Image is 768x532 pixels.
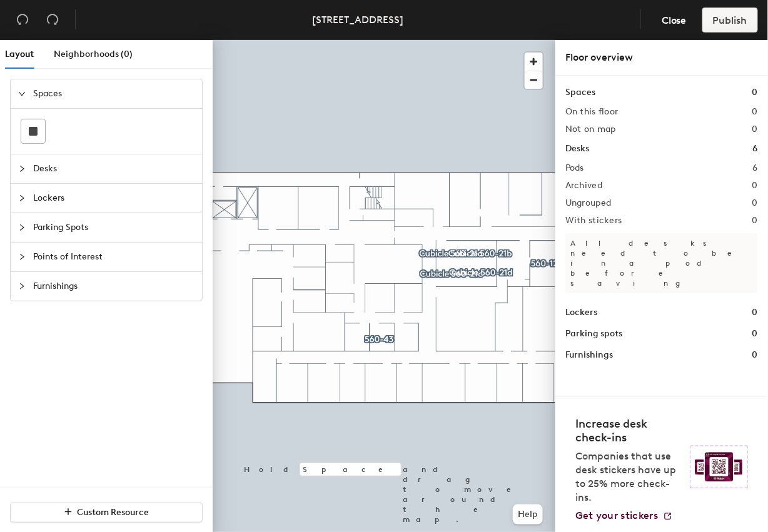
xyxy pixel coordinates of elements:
h2: 0 [752,216,758,226]
h1: Lockers [565,306,597,319]
p: Companies that use desk stickers have up to 25% more check-ins. [575,449,683,504]
span: collapsed [18,253,26,261]
h1: 0 [752,327,758,341]
h1: Parking spots [565,327,622,341]
h2: On this floor [565,107,619,117]
img: Sticker logo [690,446,748,488]
span: Neighborhoods (0) [54,49,133,59]
h4: Increase desk check-ins [575,417,683,444]
span: Close [662,14,687,26]
div: [STREET_ADDRESS] [313,12,404,28]
span: collapsed [18,165,26,173]
h1: Furnishings [565,348,613,362]
button: Close [651,8,697,33]
button: Custom Resource [10,503,203,523]
h2: Not on map [565,124,616,134]
span: Layout [5,49,34,59]
h2: 0 [752,107,758,117]
h1: 6 [753,142,758,156]
h1: 0 [752,348,758,362]
span: Points of Interest [33,243,195,271]
h2: Pods [565,163,584,173]
button: Undo (⌘ + Z) [10,8,35,33]
span: Spaces [33,79,195,108]
span: Desks [33,154,195,183]
h2: Archived [565,181,602,191]
p: All desks need to be in a pod before saving [565,233,758,293]
h1: 0 [752,306,758,319]
button: Publish [702,8,758,33]
button: Help [513,504,543,524]
h1: 0 [752,86,758,99]
span: Lockers [33,184,195,213]
span: Custom Resource [78,507,149,518]
h2: 6 [753,163,758,173]
span: Furnishings [33,272,195,301]
div: Floor overview [565,50,758,65]
a: Get your stickers [575,509,673,522]
h2: 0 [752,181,758,191]
span: collapsed [18,224,26,231]
span: collapsed [18,283,26,290]
h2: 0 [752,124,758,134]
button: Redo (⌘ + ⇧ + Z) [40,8,65,33]
span: Parking Spots [33,213,195,242]
h1: Spaces [565,86,595,99]
h2: With stickers [565,216,622,226]
h2: 0 [752,198,758,208]
h1: Desks [565,142,589,156]
span: expanded [18,90,26,98]
span: Get your stickers [575,509,658,521]
h2: Ungrouped [565,198,612,208]
span: collapsed [18,194,26,202]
